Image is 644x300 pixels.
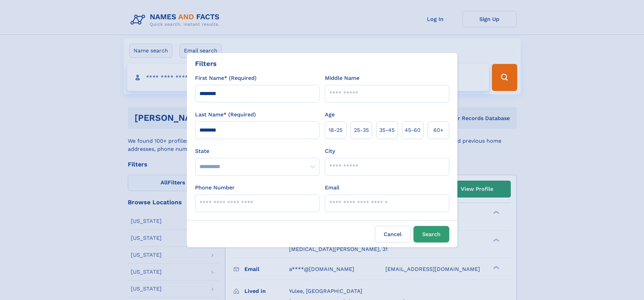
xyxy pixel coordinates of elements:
[325,74,359,82] label: Middle Name
[325,111,335,119] label: Age
[195,111,256,119] label: Last Name* (Required)
[195,147,319,155] label: State
[329,126,342,134] span: 18‑25
[413,226,449,243] button: Search
[195,59,217,69] div: Filters
[375,226,411,243] label: Cancel
[325,147,335,155] label: City
[433,126,444,134] span: 60+
[354,126,369,134] span: 25‑35
[405,126,421,134] span: 45‑60
[195,74,257,82] label: First Name* (Required)
[325,184,339,192] label: Email
[195,184,235,192] label: Phone Number
[379,126,395,134] span: 35‑45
